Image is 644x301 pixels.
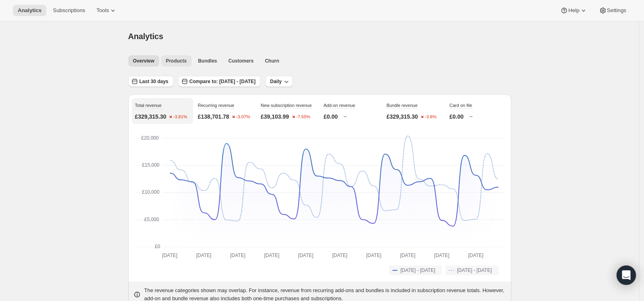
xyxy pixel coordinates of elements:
[13,5,46,16] button: Analytics
[568,7,579,14] span: Help
[48,5,90,16] button: Subscriptions
[128,32,163,41] span: Analytics
[198,113,229,121] p: £138,701.78
[468,253,483,258] text: [DATE]
[141,135,159,141] text: £20,000
[142,189,160,195] text: £10,000
[135,103,162,108] span: Total revenue
[298,253,313,258] text: [DATE]
[607,7,626,14] span: Settings
[142,162,160,168] text: £15,000
[446,265,498,275] button: [DATE] - [DATE]
[264,253,279,258] text: [DATE]
[387,103,418,108] span: Bundle revenue
[261,113,289,121] p: £39,103.99
[425,115,437,119] text: -3.8%
[140,78,169,85] span: Last 30 days
[617,265,636,285] div: Open Intercom Messenger
[236,115,250,119] text: -3.07%
[162,253,177,258] text: [DATE]
[450,103,472,108] span: Card on file
[173,115,188,119] text: -3.81%
[389,265,442,275] button: [DATE] - [DATE]
[196,253,211,258] text: [DATE]
[457,267,492,274] span: [DATE] - [DATE]
[92,5,122,16] button: Tools
[400,267,435,274] span: [DATE] - [DATE]
[128,76,173,87] button: Last 30 days
[198,58,217,64] span: Bundles
[96,7,109,14] span: Tools
[18,7,42,14] span: Analytics
[296,115,310,119] text: -7.55%
[144,217,159,222] text: £5,000
[332,253,347,258] text: [DATE]
[400,253,415,258] text: [DATE]
[135,113,167,121] p: £329,315.30
[265,58,279,64] span: Churn
[434,253,449,258] text: [DATE]
[366,253,381,258] text: [DATE]
[265,76,293,87] button: Daily
[555,5,592,16] button: Help
[324,113,338,121] p: £0.00
[324,103,355,108] span: Add-on revenue
[230,253,245,258] text: [DATE]
[450,113,464,121] p: £0.00
[133,58,154,64] span: Overview
[53,7,85,14] span: Subscriptions
[198,103,235,108] span: Recurring revenue
[594,5,631,16] button: Settings
[190,78,256,85] span: Compare to: [DATE] - [DATE]
[261,103,312,108] span: New subscription revenue
[154,244,160,249] text: £0
[387,113,418,121] p: £329,315.30
[178,76,261,87] button: Compare to: [DATE] - [DATE]
[228,58,254,64] span: Customers
[166,58,187,64] span: Products
[270,78,282,85] span: Daily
